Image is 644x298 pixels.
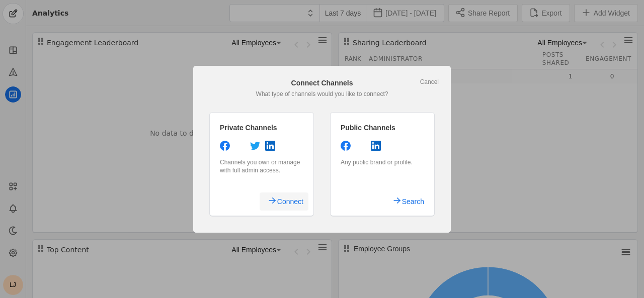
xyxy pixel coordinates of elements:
[356,141,366,151] app-icon: Instagram
[220,158,303,174] div: Channels you own or manage with full admin access.
[220,123,303,133] div: Private Channels
[235,141,245,151] app-icon: Instagram
[277,192,303,211] span: Connect
[341,158,424,166] div: Any public brand or profile.
[220,141,230,151] app-icon: Facebook
[250,141,260,151] app-icon: Twitter
[341,141,351,151] app-icon: Facebook
[341,123,424,133] div: Public Channels
[205,78,439,88] div: Connect Channels
[265,141,275,151] app-icon: Linkedin
[371,141,381,151] app-icon: Linkedin
[205,90,439,98] div: What type of channels would you like to connect?
[260,192,308,211] button: Connect
[402,192,424,211] span: Search
[384,192,429,211] button: Search
[420,78,439,86] a: Cancel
